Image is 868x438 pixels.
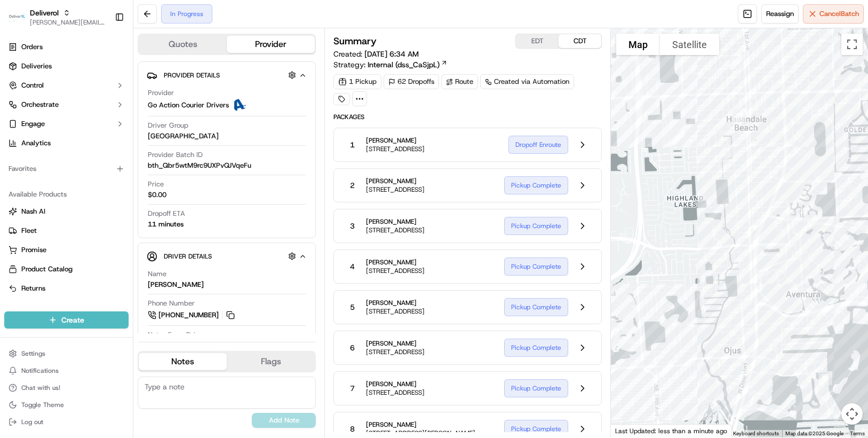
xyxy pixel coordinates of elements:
a: Nash AI [9,207,124,216]
span: 7:55 AM [94,194,121,203]
span: Fleet [21,226,37,236]
a: Promise [9,245,124,255]
button: Map camera controls [841,403,863,425]
a: Orders [4,38,129,56]
button: Orchestrate [4,96,129,113]
span: Internal (dss_CaSjpL) [368,59,440,70]
span: Created: [333,49,419,59]
span: Provider Batch ID [148,150,203,160]
img: ActionCourier.png [233,99,246,112]
span: Knowledge Base [21,239,82,249]
span: [PERSON_NAME] [366,420,475,429]
span: Engage [21,119,45,129]
span: Dropoff ETA [148,209,185,218]
button: CDT [559,34,601,48]
button: CancelBatch [803,4,864,24]
span: Provider [148,88,174,98]
span: [PERSON_NAME] [366,177,425,185]
p: Welcome 👋 [11,43,194,60]
img: Grace Nketiah [11,184,28,201]
div: Favorites [4,160,129,177]
button: Chat with us! [4,380,129,395]
button: Toggle Theme [4,397,129,412]
button: DeliverolDeliverol[PERSON_NAME][EMAIL_ADDRESS][PERSON_NAME][DOMAIN_NAME] [4,4,110,30]
span: Deliverol [30,7,59,18]
button: Provider [227,36,315,53]
span: 4 [350,261,355,272]
div: Start new chat [48,102,175,113]
a: Internal (dss_CaSjpL) [368,59,448,70]
span: bth_Qbr5wtM9rc9UXPvQJVqeFu [148,161,251,170]
span: Price [148,179,164,189]
span: [PERSON_NAME] [366,299,425,307]
span: [PERSON_NAME] [366,136,425,145]
span: Control [21,81,44,90]
span: Reassign [766,9,794,19]
span: [STREET_ADDRESS] [366,267,425,275]
button: Keyboard shortcuts [733,430,779,437]
span: Nash AI [21,207,45,216]
a: 📗Knowledge Base [6,234,86,254]
button: Nash AI [4,203,129,220]
a: Fleet [9,226,124,236]
button: Show street map [616,34,660,55]
span: [PERSON_NAME] [366,339,425,348]
span: Orders [21,42,43,52]
div: 💻 [90,240,99,248]
span: [GEOGRAPHIC_DATA] [148,131,219,141]
div: Route [441,74,478,89]
span: [PERSON_NAME][EMAIL_ADDRESS][PERSON_NAME][DOMAIN_NAME] [30,18,106,27]
span: [PHONE_NUMBER] [158,310,219,320]
div: 28 [728,104,751,127]
img: Charles Folsom [11,155,28,173]
div: 📗 [11,240,19,248]
img: 4920774857489_3d7f54699973ba98c624_72.jpg [22,102,42,121]
span: [PERSON_NAME] [33,194,86,203]
span: [PERSON_NAME] [366,258,425,267]
button: Returns [4,280,129,297]
span: Name [148,269,166,279]
span: Settings [21,349,45,358]
span: Go Action Courier Drivers [148,100,229,110]
span: API Documentation [101,239,171,249]
span: Driver Group [148,121,188,130]
span: Returns [21,284,45,293]
button: Promise [4,241,129,259]
button: EDT [516,34,559,48]
a: [PHONE_NUMBER] [148,309,236,321]
button: Start new chat [181,105,194,118]
button: Product Catalog [4,261,129,278]
span: Notes From Driver [148,330,205,340]
a: Returns [9,284,124,293]
span: 5 [350,302,355,312]
span: [STREET_ADDRESS] [366,307,425,316]
button: Quotes [139,36,227,53]
span: [STREET_ADDRESS] [366,348,425,356]
span: • [89,194,92,203]
img: 1736555255976-a54dd68f-1ca7-489b-9aae-adbdc363a1c4 [21,195,30,204]
span: Pylon [106,265,129,273]
span: Notifications [21,366,59,375]
span: 1 [350,139,355,150]
span: [STREET_ADDRESS] [366,185,425,194]
button: Flags [227,353,315,370]
div: Strategy: [333,59,448,70]
img: 1736555255976-a54dd68f-1ca7-489b-9aae-adbdc363a1c4 [11,102,30,121]
h3: Summary [333,36,377,46]
span: [STREET_ADDRESS] [366,388,425,397]
span: $0.00 [148,190,166,200]
span: 2 [350,180,355,191]
a: Created via Automation [480,74,574,89]
button: Notifications [4,363,129,378]
button: Control [4,77,129,94]
div: 37 [655,359,678,381]
div: 62 Dropoffs [384,74,439,89]
span: 3 [350,221,355,231]
img: Google [614,424,649,437]
span: 7 [350,383,355,394]
a: Product Catalog [9,264,124,274]
div: Last Updated: less than a minute ago [611,424,732,437]
div: 1 Pickup [333,74,381,89]
button: Engage [4,115,129,132]
span: [PERSON_NAME] [366,217,425,226]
